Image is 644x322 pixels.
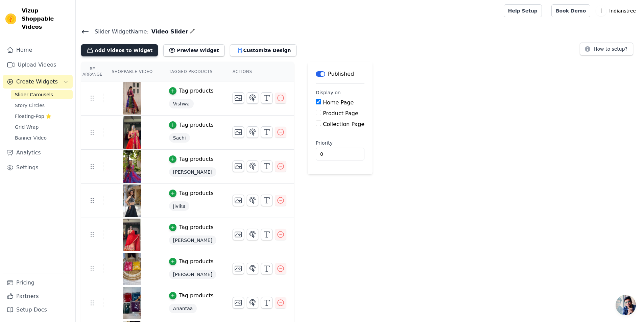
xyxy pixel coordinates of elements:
button: Change Thumbnail [233,126,244,138]
div: Tag products [179,87,214,95]
span: Anantaa [169,304,197,313]
label: Priority [316,140,364,146]
p: Published [328,70,354,78]
div: Tag products [179,155,214,163]
th: Shoppable Video [103,62,161,81]
button: Customize Design [230,44,296,56]
a: Help Setup [504,4,542,17]
a: Floating-Pop ⭐ [11,112,73,121]
a: Grid Wrap [11,122,73,132]
a: Partners [3,290,73,303]
span: Grid Wrap [15,124,39,130]
button: How to setup? [580,43,633,55]
div: Tag products [179,257,214,266]
a: How to setup? [580,47,633,54]
span: Slider Widget Name: [89,28,149,36]
a: Home [3,43,73,57]
a: Slider Carousels [11,90,73,99]
label: Collection Page [323,121,364,127]
span: [PERSON_NAME] [169,270,216,279]
label: Product Page [323,110,358,117]
button: Tag products [169,292,214,300]
button: Change Thumbnail [233,160,244,172]
button: Tag products [169,223,214,231]
button: Tag products [169,257,214,266]
button: Change Thumbnail [233,263,244,274]
button: Change Thumbnail [233,229,244,240]
div: Tag products [179,121,214,129]
span: Floating-Pop ⭐ [15,113,51,120]
img: vizup-images-234f.png [123,287,142,319]
a: Pricing [3,276,73,290]
div: Edit Name [190,27,195,36]
a: Banner Video [11,133,73,143]
a: Settings [3,161,73,174]
span: Sachi [169,133,190,143]
button: Tag products [169,155,214,163]
a: Setup Docs [3,303,73,317]
div: Tag products [179,223,214,231]
a: Analytics [3,146,73,159]
a: Open chat [616,295,636,315]
span: Vizup Shoppable Videos [22,7,70,31]
button: Tag products [169,189,214,197]
a: Book Demo [551,4,590,17]
button: Add Videos to Widget [81,44,158,56]
span: Create Widgets [16,78,58,86]
button: Tag products [169,121,214,129]
th: Tagged Products [161,62,224,81]
span: [PERSON_NAME] [169,167,216,177]
a: Upload Videos [3,58,73,72]
img: Vizup [5,14,16,24]
img: vizup-images-1c84.png [123,82,142,115]
button: Preview Widget [163,44,224,56]
th: Re Arrange [81,62,103,81]
button: Tag products [169,87,214,95]
span: Video Slider [149,28,188,36]
text: I [600,7,602,14]
button: Change Thumbnail [233,297,244,308]
div: Tag products [179,189,214,197]
span: Jivika [169,201,190,211]
img: vizup-images-c809.png [123,116,142,149]
span: Banner Video [15,134,47,141]
button: I Indianstree [596,5,639,17]
span: Story Circles [15,102,45,109]
img: vizup-images-c628.png [123,219,142,251]
button: Change Thumbnail [233,92,244,104]
button: Create Widgets [3,75,73,89]
span: Slider Carousels [15,91,53,98]
legend: Display on [316,89,341,96]
img: vizup-images-9b11.png [123,253,142,285]
div: Tag products [179,292,214,300]
p: Indianstree [606,5,639,17]
span: Vishwa [169,99,194,108]
label: Home Page [323,99,354,106]
button: Change Thumbnail [233,195,244,206]
a: Story Circles [11,101,73,110]
img: vizup-images-5e25.png [123,150,142,183]
img: vizup-images-8160.png [123,184,142,217]
th: Actions [224,62,294,81]
span: [PERSON_NAME] [169,236,216,245]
